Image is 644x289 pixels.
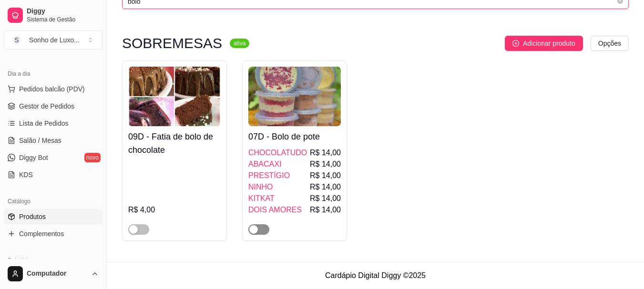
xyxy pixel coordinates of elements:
a: Diggy Botnovo [4,150,102,165]
a: Gestor de Pedidos [4,99,102,114]
span: Produtos [19,212,46,221]
img: product-image [248,67,341,126]
span: Adicionar produto [523,38,575,49]
span: Complementos [19,229,64,239]
span: R$ 14,00 [310,193,341,204]
button: Select a team [4,30,102,50]
button: Opções [591,36,629,51]
span: R$ 14,00 [310,181,341,193]
img: product-image [128,67,221,126]
span: CHOCOLATUDO [248,147,307,159]
span: Sistema de Gestão [27,16,99,23]
span: Diggy [27,7,99,16]
span: NINHO [248,181,273,193]
button: Pedidos balcão (PDV) [4,81,102,97]
span: R$ 14,00 [310,204,341,216]
footer: Cardápio Digital Diggy © 2025 [107,262,644,289]
div: R$ 4,00 [128,204,221,216]
a: Produtos [4,209,102,224]
span: KDS [19,170,33,179]
button: Computador [4,262,102,285]
a: Complementos [4,226,102,241]
span: R$ 14,00 [310,159,341,170]
span: Lista de Pedidos [19,119,69,128]
span: S [12,35,21,45]
div: Dia a dia [4,66,102,81]
span: Diggy Bot [19,153,48,162]
a: Salão / Mesas [4,133,102,148]
h3: SOBREMESAS [122,38,222,49]
span: Gestor de Pedidos [19,101,74,111]
span: R$ 14,00 [310,170,341,181]
span: Computador [27,269,87,278]
div: Catálogo [4,194,102,209]
h4: 07D - Bolo de pote [248,130,341,143]
span: Salão / Mesas [19,136,61,145]
sup: ativa [230,39,249,48]
div: Sonho de Luxo ... [29,35,80,45]
a: DiggySistema de Gestão [4,4,102,27]
span: Pedidos balcão (PDV) [19,84,85,94]
span: PRESTÍGIO [248,170,290,181]
h4: 09D - Fatia de bolo de chocolate [128,130,221,157]
span: R$ 14,00 [310,147,341,159]
a: Lista de Pedidos [4,116,102,131]
span: DOIS AMORES [248,204,302,216]
button: Adicionar produto [505,36,583,51]
a: KDS [4,167,102,182]
span: KITKAT [248,193,275,204]
span: ABACAXI [248,159,281,170]
span: Opções [598,38,621,49]
span: Relatórios [8,257,33,264]
span: plus-circle [512,40,519,47]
